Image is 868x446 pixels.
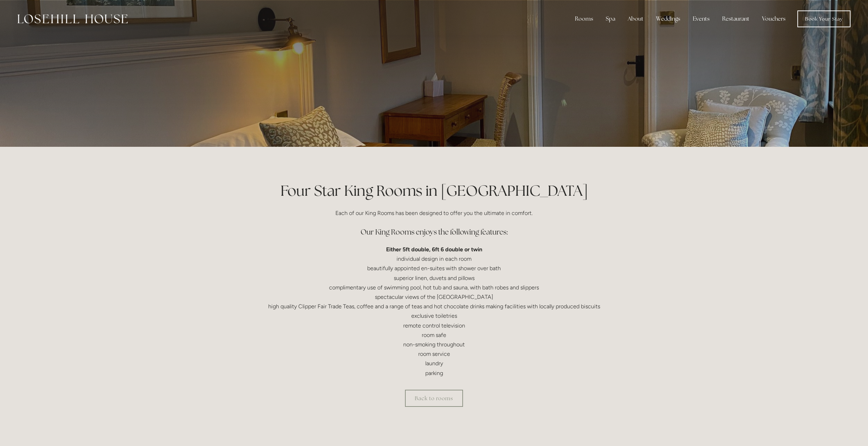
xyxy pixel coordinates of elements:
p: Each of our King Rooms has been designed to offer you the ultimate in comfort. [267,208,601,218]
a: Back to rooms [405,390,463,407]
p: individual design in each room beautifully appointed en-suites with shower over bath superior lin... [267,245,601,378]
div: Weddings [650,12,686,26]
strong: Either 5ft double, 6ft 6 double or twin [386,246,482,253]
div: About [622,12,649,26]
div: Restaurant [717,12,755,26]
h3: Our King Rooms enjoys the following features: [267,225,601,239]
div: Rooms [569,12,599,26]
h1: Four Star King Rooms in [GEOGRAPHIC_DATA] [267,180,601,201]
img: Losehill House [17,14,128,23]
div: Spa [600,12,621,26]
a: Vouchers [756,12,791,26]
div: Events [687,12,715,26]
a: Book Your Stay [797,10,851,27]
